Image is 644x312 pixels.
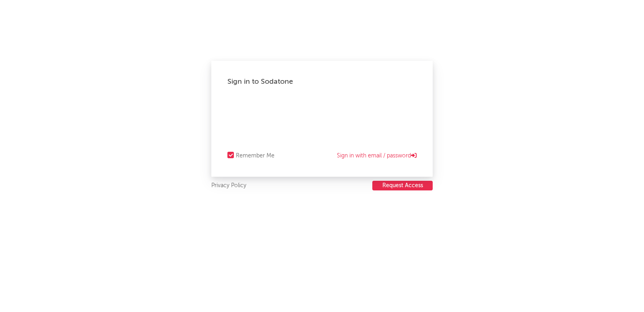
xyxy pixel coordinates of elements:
[372,181,433,190] button: Request Access
[211,181,246,191] a: Privacy Policy
[236,151,275,161] div: Remember Me
[337,151,417,161] a: Sign in with email / password
[227,77,417,87] div: Sign in to Sodatone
